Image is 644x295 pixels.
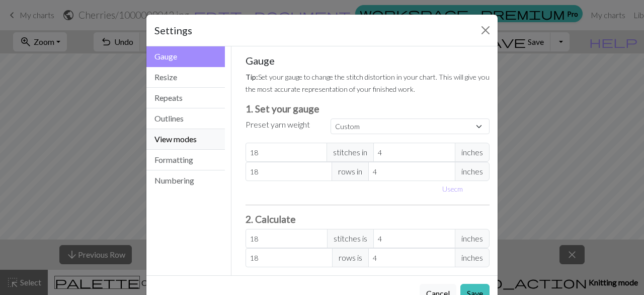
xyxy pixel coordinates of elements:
[146,88,225,108] button: Repeats
[246,103,490,114] h3: 1. Set your gauge
[246,54,490,67] h5: Gauge
[455,248,490,267] span: inches
[146,108,225,129] button: Outlines
[146,67,225,88] button: Resize
[246,213,490,225] h3: 2. Calculate
[146,129,225,150] button: View modes
[154,23,192,38] h5: Settings
[455,143,490,162] span: inches
[327,143,374,162] span: stitches in
[332,162,369,181] span: rows in
[455,162,490,181] span: inches
[146,150,225,170] button: Formatting
[332,248,369,267] span: rows is
[438,181,467,197] button: Usecm
[246,119,310,131] label: Preset yarn weight
[246,73,490,93] small: Set your gauge to change the stitch distortion in your chart. This will give you the most accurat...
[327,229,374,248] span: stitches is
[477,22,494,38] button: Close
[146,46,225,67] button: Gauge
[455,229,490,248] span: inches
[246,73,258,81] strong: Tip:
[146,170,225,191] button: Numbering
